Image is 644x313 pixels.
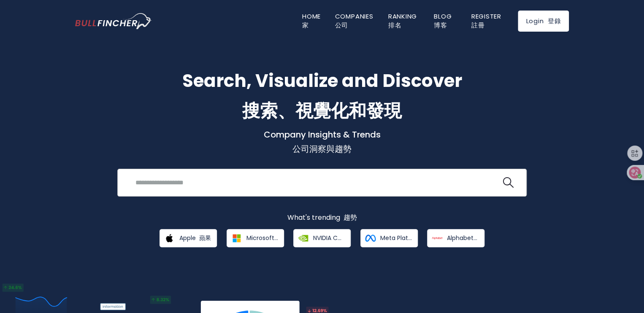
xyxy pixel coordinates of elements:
[227,229,284,247] a: Microsoft Corporation
[427,229,484,247] a: Alphabet 字母
[388,12,421,30] a: Ranking 排名
[75,13,152,30] a: Go to homepage
[518,11,569,32] a: Login 登錄
[447,234,479,242] span: Alphabet
[503,177,514,188] img: search icon
[471,12,506,30] a: Register 註冊
[179,234,211,242] span: Apple
[313,234,345,242] span: NVIDIA Corporation
[302,12,325,30] a: Home 家
[388,21,402,30] font: 排名
[293,229,351,247] a: NVIDIA Corporation
[471,21,485,30] font: 註冊
[548,16,561,25] font: 登錄
[335,21,349,30] font: 公司
[360,229,418,247] a: Meta Platforms
[75,67,569,127] h1: Search, Visualize and Discover
[302,21,309,30] font: 家
[292,143,352,155] font: 公司洞察與趨勢
[344,213,357,222] font: 趨勢
[75,213,569,222] p: What's trending
[434,21,447,30] font: 博客
[246,234,278,242] span: Microsoft Corporation
[75,129,569,158] p: Company Insights & Trends
[199,234,211,242] font: 蘋果
[75,13,152,30] img: bullfincher logo
[242,98,402,123] font: 搜索、視覺化和發現
[160,229,217,247] a: Apple 蘋果
[434,12,456,30] a: Blog 博客
[335,12,377,30] a: Companies 公司
[380,234,412,242] span: Meta Platforms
